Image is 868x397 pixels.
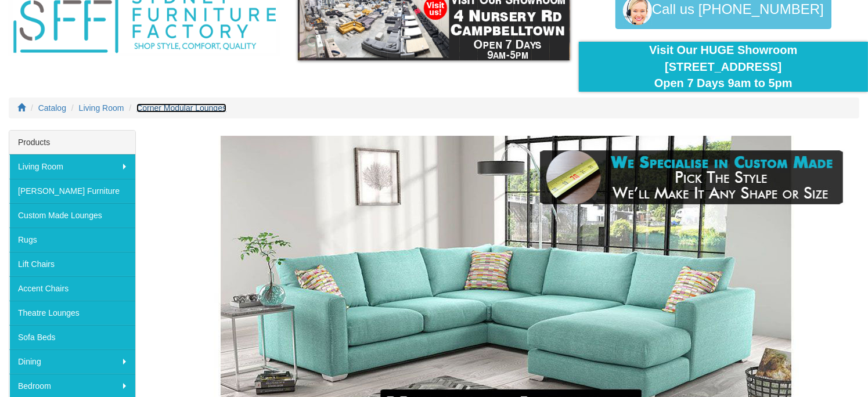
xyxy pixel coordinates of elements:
a: Theatre Lounges [9,301,135,325]
div: Visit Our HUGE Showroom [STREET_ADDRESS] Open 7 Days 9am to 5pm [588,42,859,92]
a: Dining [9,349,135,374]
a: Corner Modular Lounges [136,103,226,113]
a: Rugs [9,228,135,252]
a: Lift Chairs [9,252,135,276]
a: Living Room [9,154,135,179]
a: [PERSON_NAME] Furniture [9,179,135,203]
a: Catalog [38,103,66,113]
a: Living Room [79,103,124,113]
a: Custom Made Lounges [9,203,135,228]
div: Products [9,131,135,154]
a: Accent Chairs [9,276,135,301]
a: Sofa Beds [9,325,135,349]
